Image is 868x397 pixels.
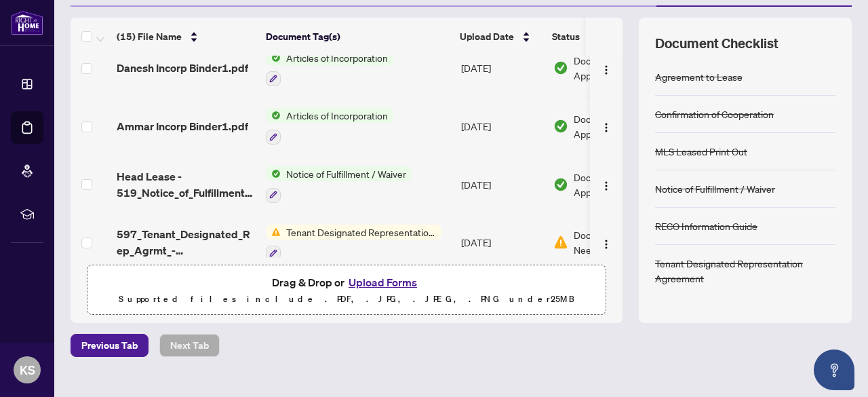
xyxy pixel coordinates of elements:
[281,166,412,181] span: Notice of Fulfillment / Waiver
[266,50,281,65] img: Status Icon
[456,39,548,98] td: [DATE]
[96,291,597,307] p: Supported files include .PDF, .JPG, .JPEG, .PNG under 25 MB
[117,29,182,44] span: (15) File Name
[574,227,644,257] span: Document Needs Work
[344,273,421,291] button: Upload Forms
[266,225,281,240] img: Status Icon
[553,119,568,134] img: Document Status
[117,60,248,76] span: Danesh Incorp Binder1.pdf
[655,107,774,121] div: Confirmation of Cooperation
[655,181,775,196] div: Notice of Fulfillment / Waiver
[655,256,835,286] div: Tenant Designated Representation Agreement
[595,174,617,195] button: Logo
[456,155,548,214] td: [DATE]
[601,239,612,250] img: Logo
[574,170,658,200] span: Document Approved
[553,60,568,75] img: Document Status
[266,108,281,123] img: Status Icon
[655,219,757,233] div: RECO Information Guide
[266,108,393,145] button: Status IconArticles of Incorporation
[655,69,743,84] div: Agreement to Lease
[553,235,568,250] img: Document Status
[552,29,580,44] span: Status
[117,226,255,259] span: 597_Tenant_Designated_Rep_Agrmt_-_Commercial_Mandate_for_Lease_-_PropTx-OREA__TRREB_CLAR_LSTAR_ 1...
[260,18,454,56] th: Document Tag(s)
[11,10,43,35] img: logo
[117,118,248,134] span: Ammar Incorp Binder1.pdf
[20,360,35,379] span: KS
[456,214,548,272] td: [DATE]
[266,166,281,181] img: Status Icon
[87,265,606,316] span: Drag & Drop orUpload FormsSupported files include .PDF, .JPG, .JPEG, .PNG under25MB
[281,50,393,65] span: Articles of Incorporation
[111,18,260,56] th: (15) File Name
[574,111,658,141] span: Document Approved
[460,29,514,44] span: Upload Date
[71,334,149,357] button: Previous Tab
[281,225,441,240] span: Tenant Designated Representation Agreement
[595,57,617,79] button: Logo
[595,115,617,137] button: Logo
[595,231,617,253] button: Logo
[814,349,854,390] button: Open asap
[266,225,441,261] button: Status IconTenant Designated Representation Agreement
[655,144,747,159] div: MLS Leased Print Out
[281,108,393,123] span: Articles of Incorporation
[266,50,393,87] button: Status IconArticles of Incorporation
[117,168,255,201] span: Head Lease - 519_Notice_of_Fulfillment_of_Condition_s__-_Agrmt_to_Sub-Lease_-_Commercial_-_PropTx...
[456,97,548,155] td: [DATE]
[601,64,612,75] img: Logo
[601,122,612,133] img: Logo
[266,166,412,203] button: Status IconNotice of Fulfillment / Waiver
[81,335,138,356] span: Previous Tab
[272,273,421,291] span: Drag & Drop or
[547,18,662,56] th: Status
[601,181,612,191] img: Logo
[159,334,220,357] button: Next Tab
[655,34,778,53] span: Document Checklist
[553,177,568,192] img: Document Status
[454,18,547,56] th: Upload Date
[574,53,658,83] span: Document Approved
